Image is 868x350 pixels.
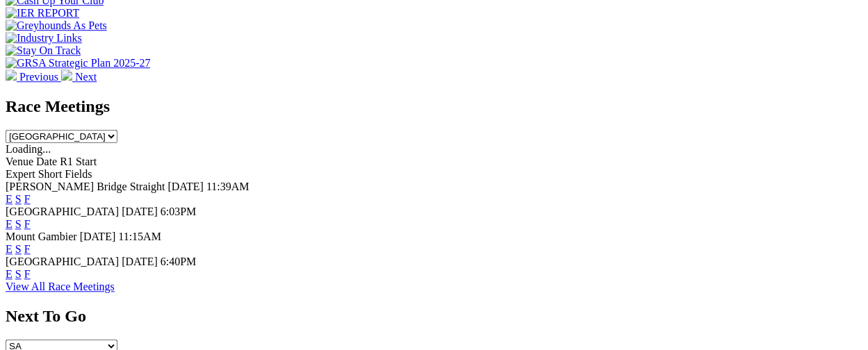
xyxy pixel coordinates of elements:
[6,156,33,167] span: Venue
[36,156,57,167] span: Date
[6,193,13,205] a: E
[118,231,161,242] span: 11:15AM
[6,268,13,280] a: E
[6,71,61,83] a: Previous
[6,281,115,292] a: View All Race Meetings
[6,19,107,32] img: Greyhounds As Pets
[122,206,158,217] span: [DATE]
[24,243,31,255] a: F
[6,256,119,267] span: [GEOGRAPHIC_DATA]
[6,243,13,255] a: E
[19,71,58,83] span: Previous
[15,268,22,280] a: S
[6,181,165,192] span: [PERSON_NAME] Bridge Straight
[6,218,13,230] a: E
[61,71,97,83] a: Next
[24,193,31,205] a: F
[167,181,204,192] span: [DATE]
[6,231,77,242] span: Mount Gambier
[6,143,51,155] span: Loading...
[75,71,97,83] span: Next
[161,256,197,267] span: 6:40PM
[15,243,22,255] a: S
[61,69,72,81] img: chevron-right-pager-white.svg
[6,168,35,180] span: Expert
[122,256,158,267] span: [DATE]
[6,44,81,57] img: Stay On Track
[206,181,249,192] span: 11:39AM
[161,206,197,217] span: 6:03PM
[6,206,119,217] span: [GEOGRAPHIC_DATA]
[6,57,150,69] img: GRSA Strategic Plan 2025-27
[6,97,862,116] h2: Race Meetings
[60,156,97,167] span: R1 Start
[6,69,17,81] img: chevron-left-pager-white.svg
[65,168,92,180] span: Fields
[38,168,63,180] span: Short
[6,7,79,19] img: IER REPORT
[6,32,82,44] img: Industry Links
[6,307,862,326] h2: Next To Go
[24,218,31,230] a: F
[24,268,31,280] a: F
[80,231,116,242] span: [DATE]
[15,218,22,230] a: S
[15,193,22,205] a: S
